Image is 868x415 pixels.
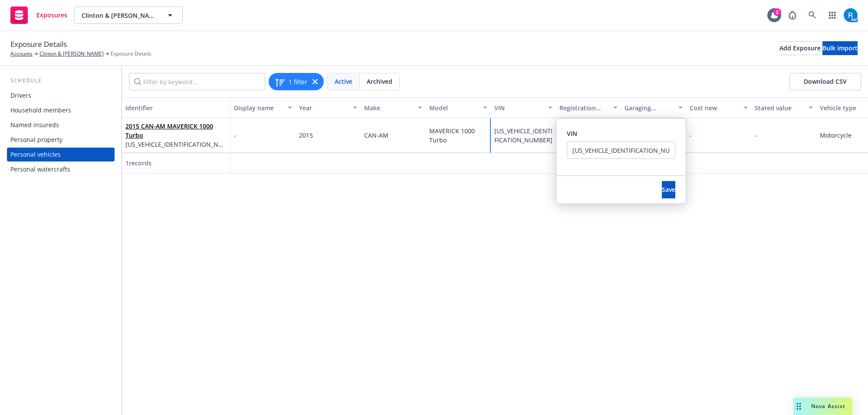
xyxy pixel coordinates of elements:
div: Drag to move [793,398,804,415]
button: Model [426,97,491,118]
button: Year [296,97,361,118]
span: Save [662,185,675,194]
button: Nova Assist [793,398,852,415]
span: Motorcycle [820,131,852,139]
span: CAN-AM [364,131,388,139]
span: - [234,131,236,140]
div: Add Exposure [779,42,821,55]
a: Clinton & [PERSON_NAME] [39,50,104,58]
span: MAVERICK 1000 Turbo [429,127,478,144]
span: 2015 CAN-AM MAVERICK 1000 Turbo [125,122,227,140]
div: Personal property [10,133,62,147]
div: Cost new [690,103,738,112]
span: Exposures [36,12,67,19]
a: Personal property [7,133,115,147]
button: Bulk import [822,41,858,55]
a: Exposures [7,3,71,27]
button: Download CSV [789,73,861,90]
a: Report a Bug [784,7,801,24]
span: Clinton & [PERSON_NAME] [82,11,157,20]
button: Add Exposure [779,41,821,55]
div: Bulk import [822,42,858,55]
button: Identifier [122,97,230,118]
span: [US_VEHICLE_IDENTIFICATION_NUMBER] [494,127,552,144]
div: 2 [773,8,781,16]
input: Filter by keyword... [129,73,265,90]
div: Display name [234,103,283,112]
span: - [690,131,692,139]
button: Stated value [751,97,816,118]
span: [US_VEHICLE_IDENTIFICATION_NUMBER] [125,140,227,149]
a: Drivers [7,89,115,102]
a: Switch app [824,7,841,24]
div: Identifier [125,103,227,112]
button: Save [662,181,675,198]
div: Schedule [7,76,115,85]
div: Model [429,103,478,112]
button: Registration state [556,97,621,118]
span: Nova Assist [811,402,845,410]
a: Household members [7,103,115,117]
span: VIN [567,129,577,138]
button: Clinton & [PERSON_NAME] [74,7,183,24]
div: Garaging address [625,103,673,112]
div: Make [364,103,413,112]
span: 2015 [299,131,313,139]
a: Accounts [10,50,33,58]
div: Household members [10,103,71,117]
a: Search [804,7,821,24]
div: Year [299,103,348,112]
span: - [755,131,757,139]
span: Active [335,77,352,86]
a: Personal vehicles [7,148,115,161]
a: 2015 CAN-AM MAVERICK 1000 Turbo [125,122,213,139]
div: Stated value [755,103,803,112]
button: Cost new [686,97,751,118]
div: Named insureds [10,118,59,132]
div: VIN [494,103,543,112]
img: photo [844,8,858,22]
a: Named insureds [7,118,115,132]
span: Exposure Details [111,50,151,58]
div: Personal vehicles [10,148,61,161]
span: Archived [367,77,392,86]
button: VIN [491,97,556,118]
a: Personal watercrafts [7,162,115,176]
span: 1 records [125,159,151,167]
span: Exposure Details [10,39,67,50]
button: Garaging address [621,97,686,118]
span: 1 filter [289,77,307,86]
div: Registration state [559,103,608,112]
button: Display name [230,97,296,118]
div: Drivers [10,89,31,102]
div: Personal watercrafts [10,162,70,176]
button: Make [361,97,426,118]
